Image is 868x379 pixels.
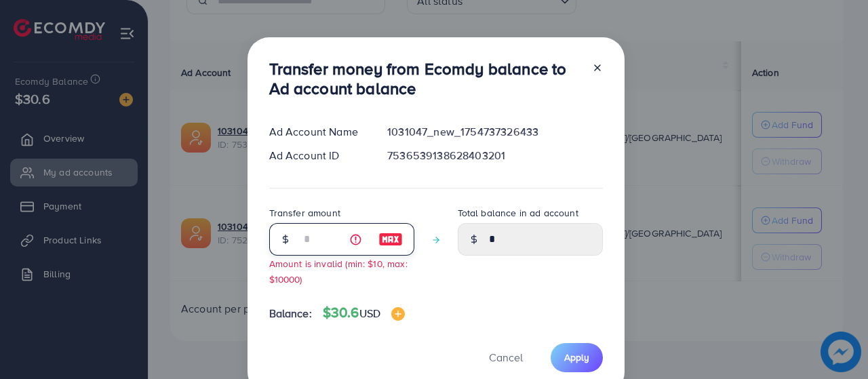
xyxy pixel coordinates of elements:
small: Amount is invalid (min: $10, max: $10000) [269,257,408,285]
span: Cancel [489,350,523,365]
h3: Transfer money from Ecomdy balance to Ad account balance [269,59,581,98]
img: image [391,307,405,321]
label: Transfer amount [269,206,340,220]
div: Ad Account Name [258,124,377,140]
label: Total balance in ad account [458,206,578,220]
h4: $30.6 [323,304,405,321]
img: image [378,231,403,247]
button: Cancel [472,343,540,372]
div: Ad Account ID [258,148,377,163]
button: Apply [551,343,603,372]
span: Apply [564,351,589,364]
span: USD [359,306,380,321]
div: 1031047_new_1754737326433 [376,124,613,140]
span: Balance: [269,306,312,321]
div: 7536539138628403201 [376,148,613,163]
